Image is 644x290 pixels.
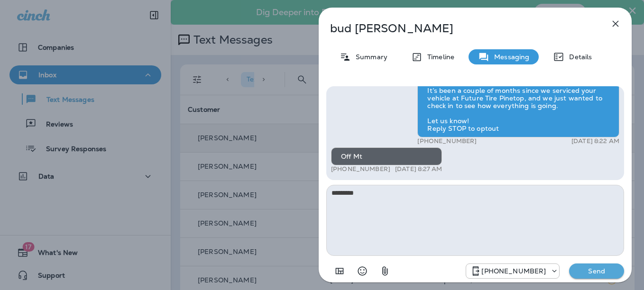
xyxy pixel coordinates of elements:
p: Summary [351,53,387,61]
p: Send [577,267,616,275]
button: Select an emoji [353,262,372,281]
button: Send [569,263,624,279]
p: bud [PERSON_NAME] [330,22,589,35]
button: Add in a premade template [330,262,349,281]
p: [DATE] 8:22 AM [571,137,619,145]
p: Details [564,53,592,61]
div: Hi [PERSON_NAME], It’s been a couple of months since we serviced your vehicle at Future Tire Pine... [417,66,619,137]
p: Messaging [489,53,529,61]
p: [PHONE_NUMBER] [331,165,390,173]
p: Timeline [423,53,454,61]
p: [DATE] 8:27 AM [395,165,442,173]
div: Off Mt [331,147,442,165]
p: [PHONE_NUMBER] [417,137,477,145]
p: [PHONE_NUMBER] [481,267,546,275]
div: +1 (928) 232-1970 [466,265,559,277]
